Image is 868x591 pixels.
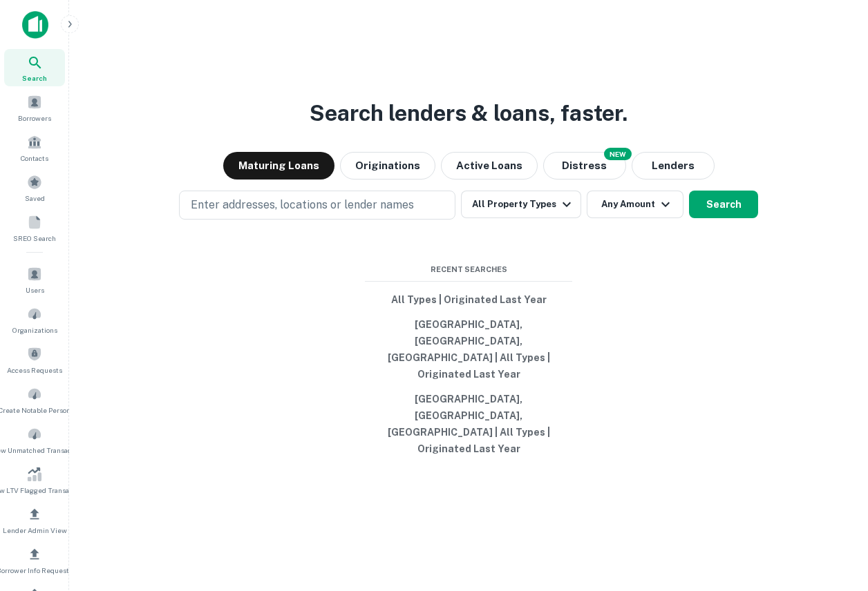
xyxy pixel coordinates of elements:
[365,287,572,312] button: All Types | Originated Last Year
[26,284,44,295] span: Users
[4,301,65,338] a: Organizations
[4,421,65,458] a: Review Unmatched Transactions
[587,191,683,218] button: Any Amount
[179,191,455,220] button: Enter addresses, locations or lender names
[4,341,65,378] a: Access Requests
[4,209,65,246] a: SREO Search
[18,113,51,124] span: Borrowers
[4,129,65,166] a: Contacts
[7,365,62,376] span: Access Requests
[441,152,538,180] button: Active Loans
[223,152,334,180] button: Maturing Loans
[22,72,47,84] span: Search
[21,153,48,164] span: Contacts
[12,324,57,336] span: Organizations
[543,152,626,180] button: Search distressed loans with lien and other non-mortgage details.
[13,233,56,244] span: SREO Search
[4,381,65,418] a: Create Notable Person
[365,264,572,275] span: Recent Searches
[22,11,48,39] img: capitalize-icon.png
[461,191,581,218] button: All Property Types
[365,387,572,461] button: [GEOGRAPHIC_DATA], [GEOGRAPHIC_DATA], [GEOGRAPHIC_DATA] | All Types | Originated Last Year
[25,193,45,204] span: Saved
[191,197,414,213] p: Enter addresses, locations or lender names
[340,152,435,180] button: Originations
[632,152,715,180] button: Lenders
[4,541,65,579] a: Borrower Info Requests
[4,169,65,206] a: Saved
[4,461,65,498] a: Review LTV Flagged Transactions
[689,191,758,218] button: Search
[365,312,572,387] button: [GEOGRAPHIC_DATA], [GEOGRAPHIC_DATA], [GEOGRAPHIC_DATA] | All Types | Originated Last Year
[4,49,65,86] a: Search
[4,261,65,298] a: Users
[310,97,628,130] h3: Search lenders & loans, faster.
[604,148,632,160] div: NEW
[3,525,67,536] span: Lender Admin View
[4,89,65,126] a: Borrowers
[799,481,868,547] iframe: Chat Widget
[4,501,65,539] a: Lender Admin View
